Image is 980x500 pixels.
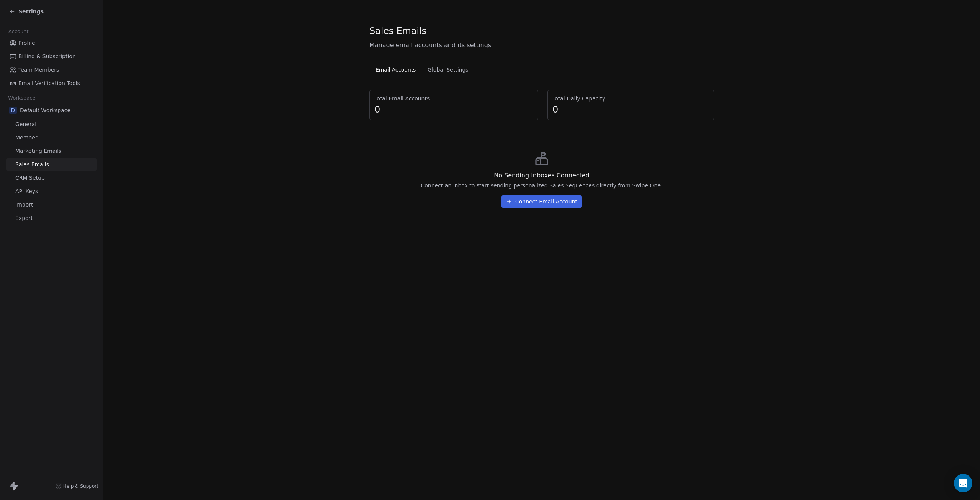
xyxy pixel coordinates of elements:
span: Email Accounts [372,64,419,75]
a: Marketing Emails [6,145,97,157]
span: Marketing Emails [15,147,61,155]
a: Export [6,212,97,225]
span: Manage email accounts and its settings [369,41,714,50]
span: Team Members [18,66,59,74]
span: Workspace [5,92,39,104]
a: Import [6,198,97,211]
div: Open Intercom Messenger [954,474,972,492]
span: Sales Emails [369,25,426,37]
span: Total Daily Capacity [552,95,709,102]
div: No Sending Inboxes Connected [494,171,590,180]
span: Import [15,201,33,209]
span: 0 [552,104,709,115]
span: Account [5,26,32,37]
span: Export [15,214,33,222]
span: Help & Support [63,483,98,489]
span: Billing & Subscription [18,52,76,61]
a: Sales Emails [6,158,97,171]
span: D [9,107,17,114]
div: Connect an inbox to start sending personalized Sales Sequences directly from Swipe One. [421,182,662,189]
a: Billing & Subscription [6,50,97,63]
a: Settings [9,8,44,15]
span: Global Settings [425,64,472,75]
a: General [6,118,97,131]
span: Settings [18,8,44,15]
span: Member [15,134,38,142]
span: API Keys [15,187,38,195]
a: Profile [6,37,97,49]
button: Connect Email Account [501,195,582,208]
span: Sales Emails [15,161,49,169]
a: Member [6,131,97,144]
span: CRM Setup [15,174,45,182]
a: Team Members [6,64,97,76]
span: Total Email Accounts [374,95,533,102]
a: Help & Support [56,483,98,489]
span: General [15,120,36,128]
a: Email Verification Tools [6,77,97,90]
span: Email Verification Tools [18,79,80,87]
a: CRM Setup [6,172,97,184]
a: API Keys [6,185,97,198]
span: 0 [374,104,533,115]
span: Profile [18,39,35,47]
span: Default Workspace [20,107,70,114]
